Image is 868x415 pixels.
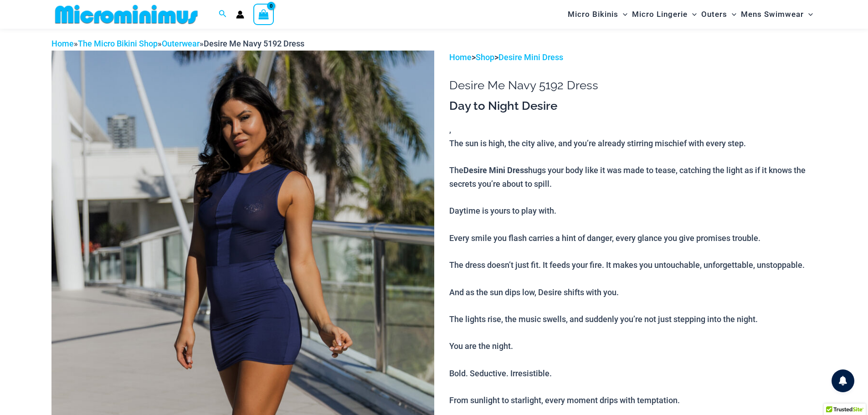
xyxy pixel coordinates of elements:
[476,52,494,62] a: Shop
[253,4,274,25] a: View Shopping Cart, empty
[51,4,201,25] img: MM SHOP LOGO FLAT
[701,3,727,26] span: Outers
[804,3,813,26] span: Menu Toggle
[449,78,817,92] h1: Desire Me Navy 5192 Dress
[727,3,736,26] span: Menu Toggle
[564,1,817,27] nav: Site Navigation
[449,52,472,62] a: Home
[739,3,815,26] a: Mens SwimwearMenu ToggleMenu Toggle
[699,3,739,26] a: OutersMenu ToggleMenu Toggle
[236,10,244,19] a: Account icon link
[449,98,817,114] h3: Day to Night Desire
[618,3,627,26] span: Menu Toggle
[51,39,74,48] a: Home
[741,3,804,26] span: Mens Swimwear
[78,39,158,48] a: The Micro Bikini Shop
[632,3,688,26] span: Micro Lingerie
[51,39,304,48] span: » » »
[204,39,304,48] span: Desire Me Navy 5192 Dress
[568,3,618,26] span: Micro Bikinis
[219,9,227,20] a: Search icon link
[498,52,563,62] a: Desire Mini Dress
[162,39,200,48] a: Outerwear
[565,3,630,26] a: Micro BikinisMenu ToggleMenu Toggle
[463,164,528,175] b: Desire Mini Dress
[449,51,817,64] p: > >
[630,3,699,26] a: Micro LingerieMenu ToggleMenu Toggle
[688,3,697,26] span: Menu Toggle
